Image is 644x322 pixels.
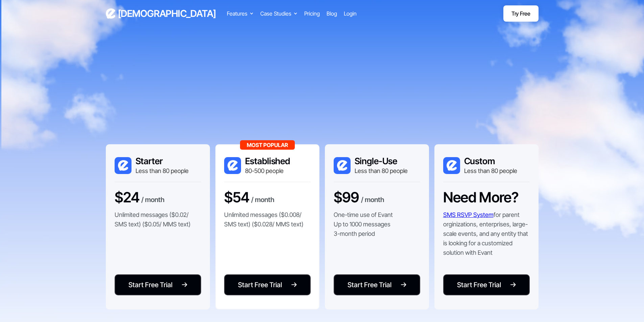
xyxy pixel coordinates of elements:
[348,280,391,290] div: Start Free Trial
[464,167,517,175] div: Less than 80 people
[327,9,337,18] a: Blog
[443,274,530,295] a: Start Free Trial
[304,9,320,18] a: Pricing
[464,156,517,167] h3: Custom
[355,167,408,175] div: Less than 80 people
[344,9,357,18] a: Login
[334,189,359,206] h3: $99
[118,8,216,20] h3: [DEMOGRAPHIC_DATA]
[443,210,530,257] p: for parent orginizations, enterprises, large-scale events, and any entity that is looking for a c...
[260,9,291,18] div: Case Studies
[355,156,408,167] h3: Single-Use
[136,167,189,175] div: Less than 80 people
[227,9,254,18] div: Features
[136,156,189,167] h3: Starter
[361,195,384,206] div: / month
[106,8,216,20] a: home
[238,280,282,290] div: Start Free Trial
[115,210,201,229] p: Unlimited messages ($0.02/ SMS text) ($0.05/ MMS text)
[334,274,420,295] a: Start Free Trial
[443,211,494,218] a: SMS RSVP System
[245,156,290,167] h3: Established
[457,280,501,290] div: Start Free Trial
[115,274,201,295] a: Start Free Trial
[115,189,140,206] h3: $24
[240,140,295,150] div: Most Popular
[503,5,538,22] a: Try Free
[227,9,247,18] div: Features
[334,210,393,239] p: One-time use of Evant Up to 1000 messages 3-month period
[141,195,165,206] div: / month
[224,189,249,206] h3: $54
[245,167,290,175] div: 80-500 people
[224,274,311,295] a: Start Free Trial
[443,189,519,206] h3: Need More?
[224,210,311,229] p: Unlimited messages ($0.008/ SMS text) ($0.028/ MMS text)
[260,9,297,18] div: Case Studies
[128,280,172,290] div: Start Free Trial
[251,195,275,206] div: / month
